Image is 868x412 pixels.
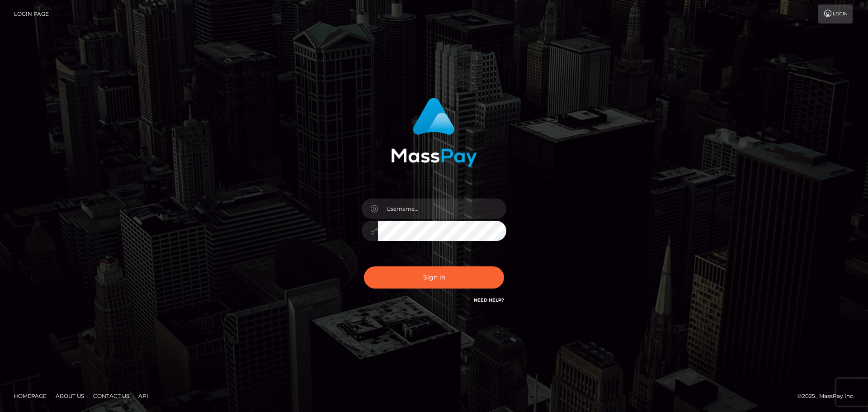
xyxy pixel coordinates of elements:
a: Homepage [10,389,50,403]
a: Login [818,5,853,24]
a: API [135,389,152,403]
a: Need Help? [474,297,504,303]
a: Login Page [14,5,49,24]
img: MassPay Login [391,98,477,167]
a: Contact Us [90,389,133,403]
div: © 2025 , MassPay Inc. [797,391,861,401]
input: Username... [378,199,506,219]
a: About Us [52,389,88,403]
button: Sign in [364,266,504,289]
